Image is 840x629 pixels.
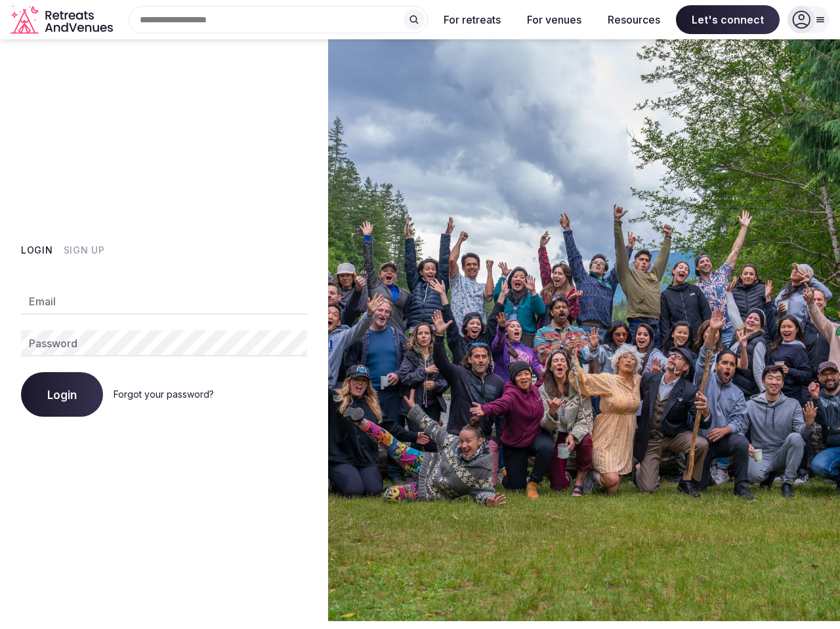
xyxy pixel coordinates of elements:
[676,5,780,34] span: Let's connect
[433,5,511,34] button: For retreats
[10,5,115,35] svg: Retreats and Venues company logo
[21,244,53,257] button: Login
[10,5,115,35] a: Visit the homepage
[64,244,105,257] button: Sign Up
[597,5,671,34] button: Resources
[516,5,592,34] button: For venues
[328,39,840,621] img: My Account Background
[47,388,77,401] span: Login
[21,372,103,417] button: Login
[114,389,214,400] a: Forgot your password?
